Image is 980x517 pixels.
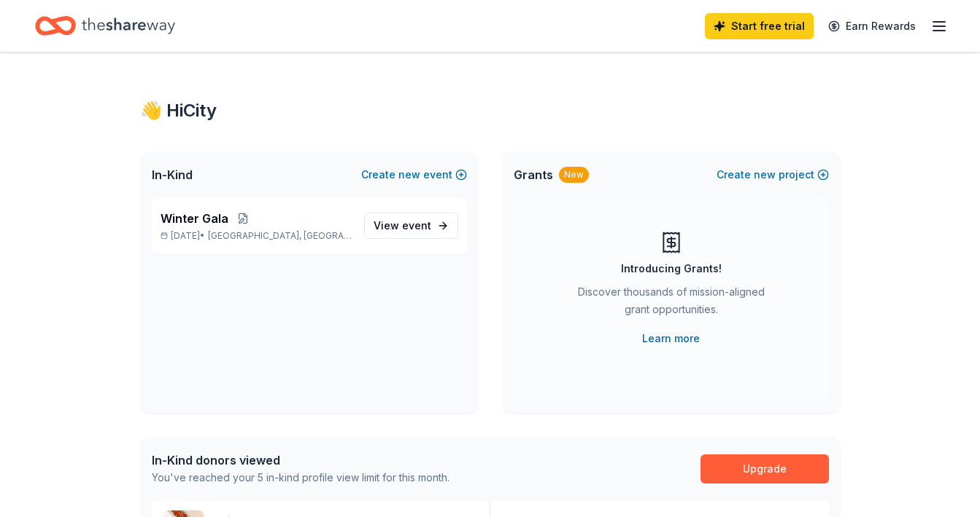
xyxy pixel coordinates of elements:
a: Earn Rewards [819,13,925,39]
span: Winter Gala [161,210,228,227]
p: [DATE] • [161,230,352,242]
button: Createnewproject [717,166,829,183]
span: new [398,166,420,183]
a: Home [35,9,175,43]
span: In-Kind [152,166,193,183]
span: [GEOGRAPHIC_DATA], [GEOGRAPHIC_DATA] [208,230,352,242]
div: Discover thousands of mission-aligned grant opportunities. [572,283,771,324]
span: Grants [514,166,553,183]
div: Introducing Grants! [621,260,722,277]
button: Createnewevent [361,166,467,183]
div: New [559,167,589,183]
a: Learn more [642,330,700,347]
span: View [374,217,431,234]
span: event [402,219,431,232]
span: new [754,166,776,183]
a: Start free trial [705,13,814,39]
a: View event [364,213,458,239]
a: Upgrade [701,454,829,484]
div: 👋 Hi City [140,99,841,122]
div: In-Kind donors viewed [152,451,450,469]
div: You've reached your 5 in-kind profile view limit for this month. [152,469,450,486]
